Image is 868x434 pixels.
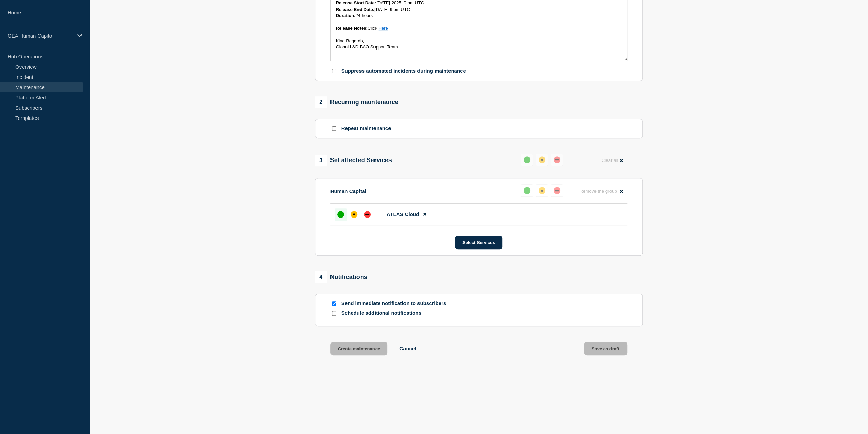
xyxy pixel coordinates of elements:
[351,211,357,218] div: affected
[368,26,377,31] span: Click
[336,7,374,12] strong: Release End Date:
[341,300,451,307] p: Send immediate notification to subscribers
[332,311,336,316] input: Schedule additional notifications
[330,188,366,194] p: Human Capital
[332,301,336,306] input: Send immediate notification to subscribers
[376,0,390,5] span: [DATE]
[364,211,371,218] div: down
[315,155,327,166] span: 3
[332,69,336,73] input: Suppress automated incidents during maintenance
[355,13,373,18] span: 24 hours
[341,310,451,317] p: Schedule additional notifications
[536,184,548,197] button: affected
[336,44,398,50] span: Global L&D BAO Support Team
[8,33,73,39] p: GEA Human Capital
[554,156,560,163] div: down
[341,125,391,132] p: Repeat maintenance
[330,342,388,355] button: Create maintenance
[315,96,398,108] div: Recurring maintenance
[536,154,548,166] button: affected
[575,184,627,198] button: Remove the group
[392,0,424,5] span: 2025, 9 pm UTC
[336,26,368,31] strong: Release Notes:
[332,126,336,131] input: Repeat maintenance
[551,184,563,197] button: down
[379,26,388,31] a: Here
[315,155,392,166] div: Set affected Services
[597,154,627,167] button: Clear all
[455,236,502,249] button: Select Services
[524,187,530,194] div: up
[539,156,545,163] div: affected
[336,38,364,43] span: Kind Regards,
[315,96,327,108] span: 2
[551,154,563,166] button: down
[315,271,367,283] div: Notifications
[554,187,560,194] div: down
[579,188,617,194] span: Remove the group
[341,68,466,74] p: Suppress automated incidents during maintenance
[584,342,627,355] button: Save as draft
[399,346,416,351] button: Cancel
[336,13,356,18] strong: Duration:
[539,187,545,194] div: affected
[315,271,327,283] span: 4
[387,211,420,217] span: ATLAS Cloud
[521,184,533,197] button: up
[336,0,377,5] strong: Release Start Date:
[524,156,530,163] div: up
[521,154,533,166] button: up
[337,211,344,218] div: up
[374,7,410,12] span: [DATE] 9 pm UTC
